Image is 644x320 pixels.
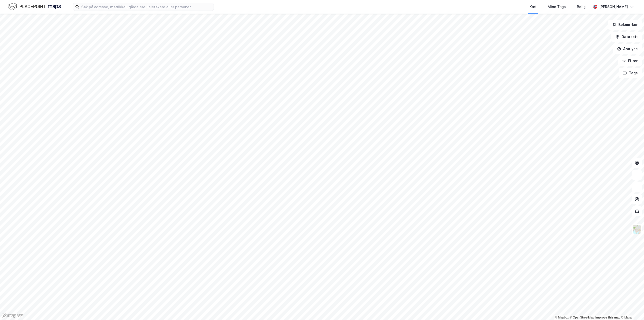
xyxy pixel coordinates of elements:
[548,4,566,10] div: Mine Tags
[555,316,569,319] a: Mapbox
[595,316,620,319] a: Improve this map
[613,44,642,54] button: Analyse
[632,225,642,234] img: Z
[570,316,594,319] a: OpenStreetMap
[2,313,24,318] a: Mapbox homepage
[619,296,644,320] iframe: Chat Widget
[599,4,628,10] div: [PERSON_NAME]
[79,3,214,11] input: Søk på adresse, matrikkel, gårdeiere, leietakere eller personer
[577,4,586,10] div: Bolig
[619,68,642,78] button: Tags
[530,4,537,10] div: Kart
[618,56,642,66] button: Filter
[611,32,642,42] button: Datasett
[608,20,642,30] button: Bokmerker
[8,2,61,11] img: logo.f888ab2527a4732fd821a326f86c7f29.svg
[619,296,644,320] div: Kontrollprogram for chat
